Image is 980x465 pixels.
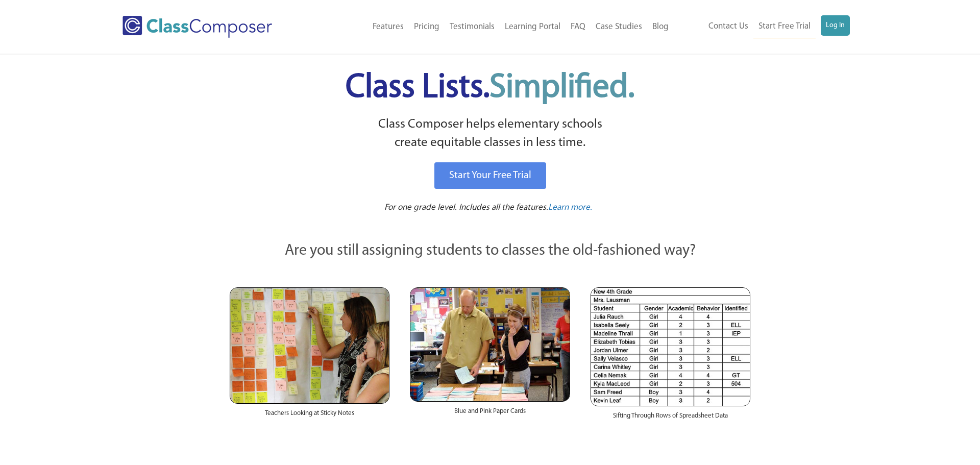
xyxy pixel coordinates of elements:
a: Learn more. [548,202,592,214]
a: Case Studies [591,16,647,38]
a: Blog [647,16,674,38]
img: Teachers Looking at Sticky Notes [230,287,389,404]
img: Class Composer [122,16,272,38]
a: Log In [821,15,850,36]
img: Blue and Pink Paper Cards [410,287,570,401]
a: Pricing [409,16,445,38]
nav: Header Menu [314,16,674,38]
span: Start Your Free Trial [449,170,531,181]
p: Are you still assigning students to classes the old-fashioned way? [230,240,750,262]
nav: Header Menu [674,15,850,38]
span: For one grade level. Includes all the features. [384,203,548,212]
a: Features [367,16,409,38]
img: Spreadsheets [591,287,750,406]
span: Class Lists. [346,71,634,105]
a: Learning Portal [500,16,566,38]
a: FAQ [566,16,591,38]
span: Learn more. [548,203,592,212]
a: Start Free Trial [753,15,816,38]
div: Teachers Looking at Sticky Notes [230,404,389,428]
p: Class Composer helps elementary schools create equitable classes in less time. [228,115,752,153]
a: Contact Us [703,15,753,38]
a: Testimonials [445,16,500,38]
div: Sifting Through Rows of Spreadsheet Data [591,406,750,431]
span: Simplified. [489,71,634,105]
div: Blue and Pink Paper Cards [410,402,570,426]
a: Start Your Free Trial [434,162,546,189]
